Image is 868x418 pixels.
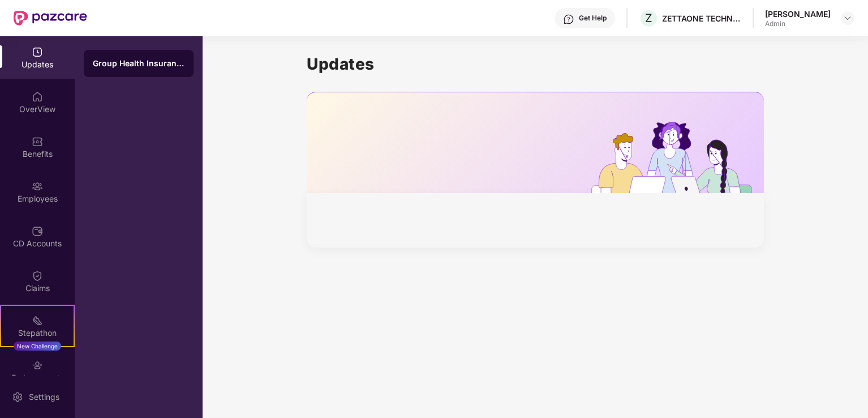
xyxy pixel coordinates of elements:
[591,122,764,193] img: hrOnboarding
[32,136,43,147] img: svg+xml;base64,PHN2ZyBpZD0iQmVuZWZpdHMiIHhtbG5zPSJodHRwOi8vd3d3LnczLm9yZy8yMDAwL3N2ZyIgd2lkdGg9Ij...
[32,360,43,371] img: svg+xml;base64,PHN2ZyBpZD0iRW5kb3JzZW1lbnRzIiB4bWxucz0iaHR0cDovL3d3dy53My5vcmcvMjAwMC9zdmciIHdpZH...
[307,54,764,74] h1: Updates
[662,13,741,24] div: ZETTAONE TECHNOLOGIES INDIA PRIVATE LIMITED
[765,8,831,19] div: [PERSON_NAME]
[14,11,87,25] img: New Pazcare Logo
[32,315,43,326] img: svg+xml;base64,PHN2ZyB4bWxucz0iaHR0cDovL3d3dy53My5vcmcvMjAwMC9zdmciIHdpZHRoPSIyMSIgaGVpZ2h0PSIyMC...
[32,46,43,58] img: svg+xml;base64,PHN2ZyBpZD0iVXBkYXRlZCIgeG1sbnM9Imh0dHA6Ly93d3cudzMub3JnLzIwMDAvc3ZnIiB3aWR0aD0iMj...
[765,19,831,28] div: Admin
[32,181,43,192] img: svg+xml;base64,PHN2ZyBpZD0iRW1wbG95ZWVzIiB4bWxucz0iaHR0cDovL3d3dy53My5vcmcvMjAwMC9zdmciIHdpZHRoPS...
[32,225,43,237] img: svg+xml;base64,PHN2ZyBpZD0iQ0RfQWNjb3VudHMiIGRhdGEtbmFtZT0iQ0QgQWNjb3VudHMiIHhtbG5zPSJodHRwOi8vd3...
[14,342,61,351] div: New Challenge
[1,327,74,339] div: Stepathon
[32,270,43,281] img: svg+xml;base64,PHN2ZyBpZD0iQ2xhaW0iIHhtbG5zPSJodHRwOi8vd3d3LnczLm9yZy8yMDAwL3N2ZyIgd2lkdGg9IjIwIi...
[93,58,184,69] div: Group Health Insurance
[843,14,852,23] img: svg+xml;base64,PHN2ZyBpZD0iRHJvcGRvd24tMzJ4MzIiIHhtbG5zPSJodHRwOi8vd3d3LnczLm9yZy8yMDAwL3N2ZyIgd2...
[579,14,607,23] div: Get Help
[12,391,23,403] img: svg+xml;base64,PHN2ZyBpZD0iU2V0dGluZy0yMHgyMCIgeG1sbnM9Imh0dHA6Ly93d3cudzMub3JnLzIwMDAvc3ZnIiB3aW...
[563,14,574,25] img: svg+xml;base64,PHN2ZyBpZD0iSGVscC0zMngzMiIgeG1sbnM9Imh0dHA6Ly93d3cudzMub3JnLzIwMDAvc3ZnIiB3aWR0aD...
[645,11,652,25] span: Z
[25,391,63,403] div: Settings
[32,91,43,103] img: svg+xml;base64,PHN2ZyBpZD0iSG9tZSIgeG1sbnM9Imh0dHA6Ly93d3cudzMub3JnLzIwMDAvc3ZnIiB3aWR0aD0iMjAiIG...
